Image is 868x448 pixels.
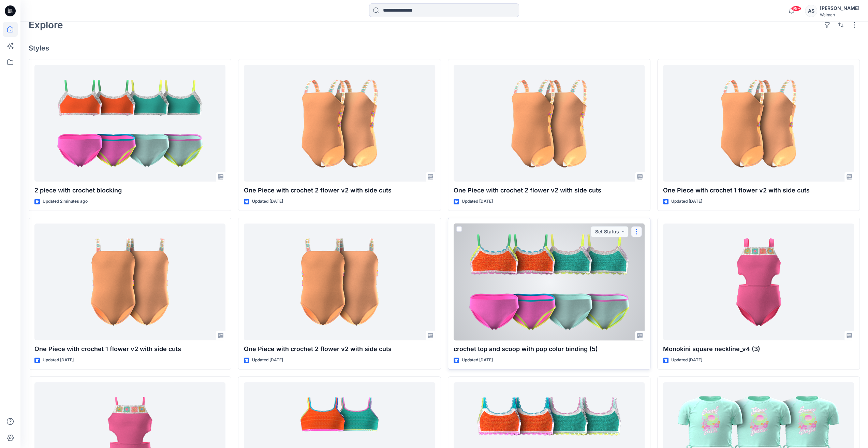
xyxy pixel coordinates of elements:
div: AS [805,5,817,17]
p: One Piece with crochet 1 flower v2 with side cuts [34,344,225,354]
a: crochet top and scoop with pop color binding (5) [454,223,645,341]
p: Updated [DATE] [462,198,493,205]
p: One Piece with crochet 1 flower v2 with side cuts [663,186,854,195]
a: 2 piece with crochet blocking [34,65,225,182]
h2: Explore [29,19,63,30]
p: Updated 2 minutes ago [43,198,88,205]
h4: Styles [29,44,860,52]
a: One Piece with crochet 2 flower v2 with side cuts [244,223,435,341]
a: One Piece with crochet 2 flower v2 with side cuts [454,65,645,182]
p: Updated [DATE] [43,357,74,364]
div: Walmart [820,12,859,17]
span: 99+ [791,6,801,11]
p: Updated [DATE] [671,198,702,205]
p: Updated [DATE] [252,357,283,364]
a: One Piece with crochet 1 flower v2 with side cuts [663,65,854,182]
p: 2 piece with crochet blocking [34,186,225,195]
p: Updated [DATE] [671,357,702,364]
a: Monokini square neckline_v4 (3) [663,223,854,341]
p: One Piece with crochet 2 flower v2 with side cuts [244,186,435,195]
a: One Piece with crochet 2 flower v2 with side cuts [244,65,435,182]
p: Monokini square neckline_v4 (3) [663,344,854,354]
a: One Piece with crochet 1 flower v2 with side cuts [34,223,225,341]
div: [PERSON_NAME] [820,4,859,12]
p: Updated [DATE] [252,198,283,205]
p: One Piece with crochet 2 flower v2 with side cuts [454,186,645,195]
p: crochet top and scoop with pop color binding (5) [454,344,645,354]
p: One Piece with crochet 2 flower v2 with side cuts [244,344,435,354]
p: Updated [DATE] [462,357,493,364]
